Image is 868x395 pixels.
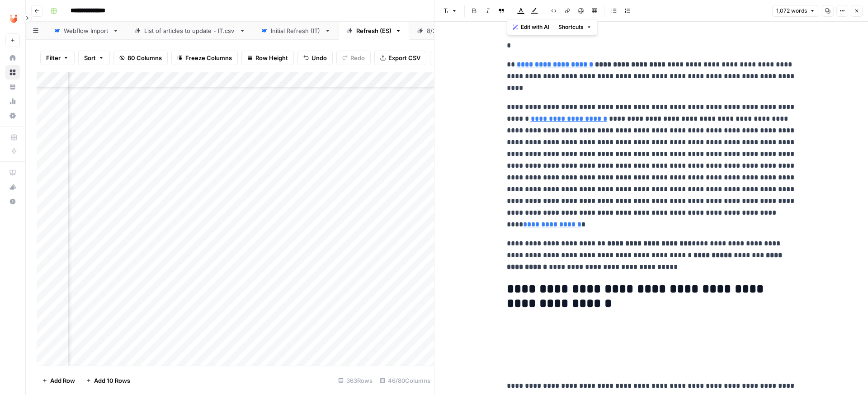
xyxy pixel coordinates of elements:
[5,108,20,123] a: Settings
[46,53,61,62] span: Filter
[558,23,584,31] span: Shortcuts
[46,22,127,40] a: Webflow Import
[80,373,136,388] button: Add 10 Rows
[5,51,20,65] a: Home
[127,53,162,62] span: 80 Columns
[37,373,80,388] button: Add Row
[5,7,20,30] button: Workspace: Unobravo
[776,7,807,15] span: 1,072 words
[409,22,469,40] a: 8/25 List
[5,194,20,209] button: Help + Support
[94,376,130,385] span: Add 10 Rows
[388,53,420,62] span: Export CSV
[374,51,426,65] button: Export CSV
[171,51,238,65] button: Freeze Columns
[6,180,19,194] div: What's new?
[311,53,327,62] span: Undo
[772,5,819,17] button: 1,072 words
[241,51,294,65] button: Row Height
[113,51,168,65] button: 80 Columns
[271,26,321,35] div: Initial Refresh (IT)
[144,26,236,35] div: List of articles to update - IT.csv
[5,180,20,194] button: What's new?
[40,51,75,65] button: Filter
[350,53,365,62] span: Redo
[336,51,371,65] button: Redo
[5,94,20,108] a: Usage
[356,26,392,35] div: Refresh (ES)
[376,373,434,388] div: 46/80 Columns
[78,51,110,65] button: Sort
[255,53,288,62] span: Row Height
[50,376,75,385] span: Add Row
[5,10,22,27] img: Unobravo Logo
[521,23,549,31] span: Edit with AI
[339,22,409,40] a: Refresh (ES)
[297,51,333,65] button: Undo
[5,165,20,180] a: AirOps Academy
[335,373,376,388] div: 363 Rows
[5,65,20,80] a: Browse
[185,53,232,62] span: Freeze Columns
[253,22,339,40] a: Initial Refresh (IT)
[427,26,451,35] div: 8/25 List
[5,80,20,94] a: Your Data
[84,53,96,62] span: Sort
[509,21,553,33] button: Edit with AI
[555,21,595,33] button: Shortcuts
[127,22,253,40] a: List of articles to update - IT.csv
[64,26,109,35] div: Webflow Import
